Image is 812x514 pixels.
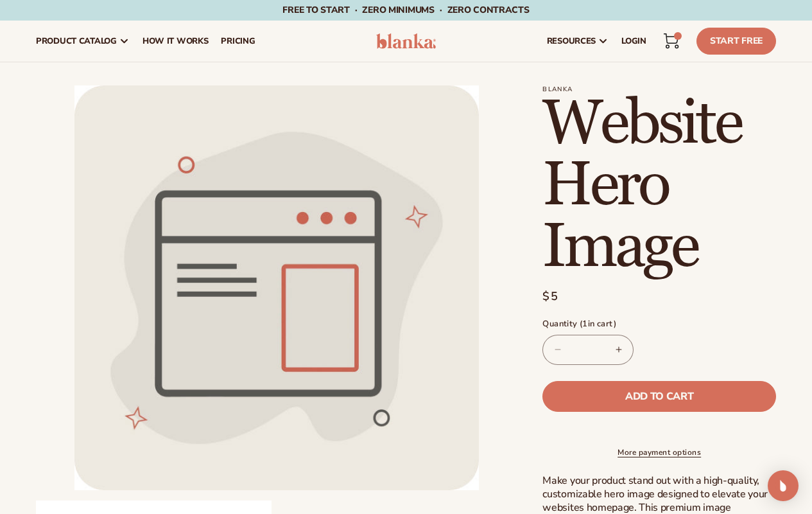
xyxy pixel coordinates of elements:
[621,36,646,46] span: LOGIN
[582,318,587,330] span: 1
[136,21,215,62] a: How It Works
[542,318,776,331] label: Quantity
[36,36,117,46] span: product catalog
[30,21,136,62] a: product catalog
[540,21,615,62] a: resources
[143,36,209,46] span: How It Works
[542,288,558,305] span: $5
[214,21,261,62] a: pricing
[615,21,653,62] a: LOGIN
[376,33,436,49] img: logo
[696,28,776,55] a: Start Free
[542,93,776,278] h1: Website Hero Image
[542,85,776,93] p: Blanka
[768,470,799,501] div: Open Intercom Messenger
[542,447,776,458] a: More payment options
[547,36,596,46] span: resources
[542,381,776,412] button: Add to cart
[221,36,255,46] span: pricing
[625,391,693,402] span: Add to cart
[580,318,616,330] span: ( in cart)
[282,4,529,16] span: Free to start · ZERO minimums · ZERO contracts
